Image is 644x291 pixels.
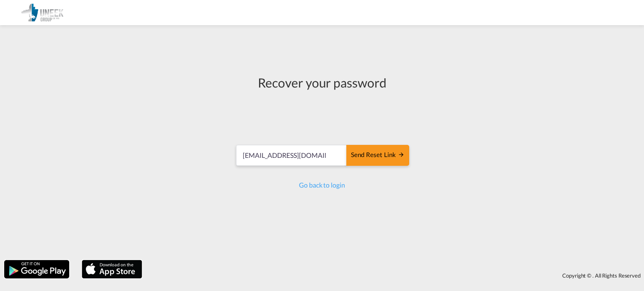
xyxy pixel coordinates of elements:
[351,150,405,160] div: Send reset link
[81,259,143,279] img: apple.png
[235,74,409,91] div: Recover your password
[299,181,345,189] a: Go back to login
[13,3,69,22] img: d96120a0acfa11edb9087d597448d221.png
[398,151,405,158] md-icon: icon-arrow-right
[236,145,347,166] input: Email
[146,268,644,283] div: Copyright © . All Rights Reserved
[346,145,409,166] button: SEND RESET LINK
[258,100,386,132] iframe: reCAPTCHA
[3,259,70,279] img: google.png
